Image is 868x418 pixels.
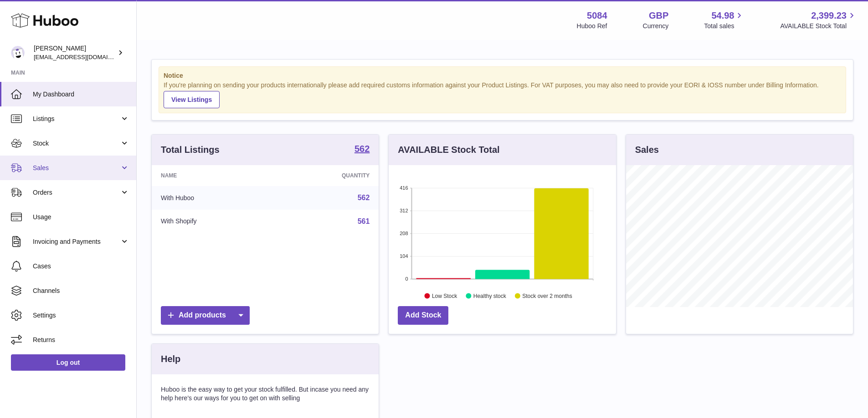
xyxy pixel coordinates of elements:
[11,46,25,60] img: konstantinosmouratidis@hotmail.com
[354,144,370,155] a: 562
[400,231,408,236] text: 208
[33,90,129,99] span: My Dashboard
[33,213,129,222] span: Usage
[398,306,448,325] a: Add Stock
[398,144,499,156] h3: AVAILABLE Stock Total
[811,10,847,22] span: 2,399.23
[34,53,134,60] span: [EMAIL_ADDRESS][DOMAIN_NAME]
[704,10,745,30] a: 54.98 Total sales
[704,22,745,30] span: Total sales
[161,144,220,156] h3: Total Listings
[152,210,274,233] td: With Shopify
[161,353,180,365] h3: Help
[33,139,120,148] span: Stock
[358,217,370,225] a: 561
[473,292,507,299] text: Healthy stock
[33,164,120,172] span: Sales
[400,208,408,213] text: 312
[11,354,125,371] a: Log out
[643,22,669,30] div: Currency
[711,10,734,22] span: 54.98
[33,262,129,271] span: Cases
[577,22,607,30] div: Huboo Ref
[400,185,408,191] text: 416
[587,10,607,22] strong: 5084
[33,115,120,123] span: Listings
[161,306,250,325] a: Add products
[400,253,408,259] text: 104
[635,144,659,156] h3: Sales
[358,194,370,201] a: 562
[152,165,274,186] th: Name
[164,81,841,108] div: If you're planning on sending your products internationally please add required customs informati...
[274,165,379,186] th: Quantity
[780,10,857,30] a: 2,399.23 AVAILABLE Stock Total
[33,287,129,295] span: Channels
[780,22,857,30] span: AVAILABLE Stock Total
[432,292,457,299] text: Low Stock
[523,292,572,299] text: Stock over 2 months
[406,276,408,282] text: 0
[161,385,370,403] p: Huboo is the easy way to get your stock fulfilled. But incase you need any help here's our ways f...
[649,10,668,22] strong: GBP
[354,144,370,153] strong: 562
[152,186,274,210] td: With Huboo
[164,91,220,108] a: View Listings
[33,311,129,320] span: Settings
[33,188,120,197] span: Orders
[33,336,129,344] span: Returns
[33,237,120,246] span: Invoicing and Payments
[164,71,841,80] strong: Notice
[34,44,116,61] div: [PERSON_NAME]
